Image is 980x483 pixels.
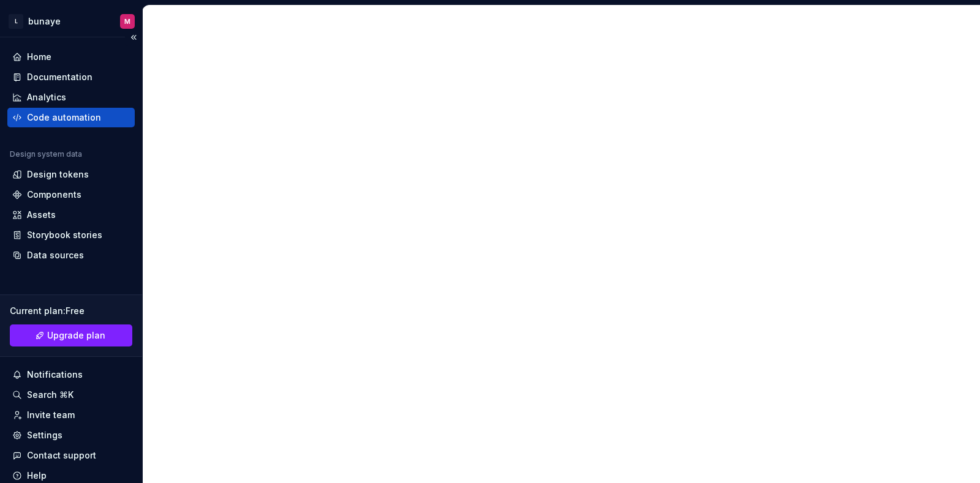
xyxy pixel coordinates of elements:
[27,449,96,462] div: Contact support
[7,165,135,184] a: Design tokens
[27,51,51,63] div: Home
[7,47,135,67] a: Home
[7,225,135,245] a: Storybook stories
[7,385,135,405] button: Search ⌘K
[7,425,135,445] a: Settings
[27,249,84,261] div: Data sources
[10,324,132,346] a: Upgrade plan
[27,369,83,381] div: Notifications
[10,305,132,317] div: Current plan : Free
[47,329,105,342] span: Upgrade plan
[7,245,135,265] a: Data sources
[10,149,82,159] div: Design system data
[27,429,62,441] div: Settings
[27,389,73,401] div: Search ⌘K
[27,168,89,181] div: Design tokens
[125,29,142,46] button: Collapse sidebar
[124,17,130,26] div: M
[9,14,23,29] div: L
[2,8,140,34] button: LbunayeM
[7,67,135,87] a: Documentation
[7,205,135,225] a: Assets
[28,15,61,28] div: bunaye
[27,409,75,421] div: Invite team
[27,111,101,124] div: Code automation
[7,185,135,204] a: Components
[27,470,47,482] div: Help
[27,71,92,83] div: Documentation
[7,365,135,384] button: Notifications
[7,405,135,425] a: Invite team
[27,189,81,201] div: Components
[27,209,56,221] div: Assets
[27,91,66,103] div: Analytics
[7,446,135,465] button: Contact support
[7,88,135,107] a: Analytics
[27,229,102,241] div: Storybook stories
[7,108,135,127] a: Code automation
